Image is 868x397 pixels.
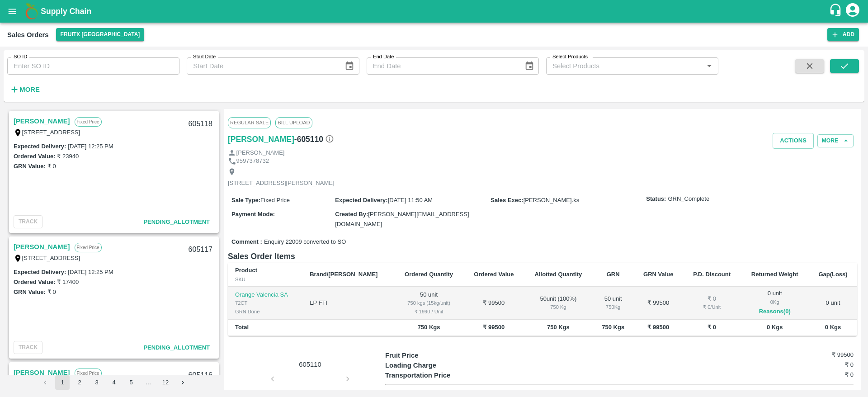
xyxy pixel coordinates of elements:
[68,143,113,150] label: [DATE] 12:25 PM
[22,129,80,136] label: [STREET_ADDRESS]
[75,117,102,127] p: Fixed Price
[236,149,285,157] p: [PERSON_NAME]
[818,271,847,278] b: Gap(Loss)
[549,60,701,72] input: Select Products
[767,324,783,331] b: 0 Kgs
[341,57,358,75] button: Choose date
[183,365,218,386] div: 605116
[367,57,517,75] input: End Date
[602,324,624,331] b: 750 Kgs
[75,369,102,378] p: Fixed Price
[809,287,857,320] td: 0 unit
[143,344,210,351] span: Pending_Allotment
[464,287,524,320] td: ₹ 99500
[302,287,394,320] td: LP FTI
[388,197,433,203] span: [DATE] 11:50 AM
[228,117,271,128] span: Regular Sale
[310,271,377,278] b: Brand/[PERSON_NAME]
[829,3,844,19] div: customer-support
[141,378,156,387] div: …
[235,291,295,299] p: Orange Valencia SA
[14,115,70,127] a: [PERSON_NAME]
[524,197,580,203] span: [PERSON_NAME].ks
[600,303,627,311] div: 750 Kg
[41,5,829,18] a: Supply Chain
[703,60,715,72] button: Open
[231,197,260,203] label: Sale Type :
[643,271,673,278] b: GRN Value
[668,195,709,203] span: GRN_Complete
[68,269,113,275] label: [DATE] 12:25 PM
[47,288,56,295] label: ₹ 0
[817,134,854,147] button: More
[405,271,453,278] b: Ordered Quantity
[193,53,216,61] label: Start Date
[37,375,191,390] nav: pagination navigation
[483,324,505,331] b: ₹ 99500
[491,197,523,203] label: Sales Exec :
[187,57,337,75] input: Start Date
[418,324,440,331] b: 750 Kgs
[41,7,91,16] b: Supply Chain
[90,375,104,390] button: Go to page 3
[373,53,394,61] label: End Date
[175,375,190,390] button: Go to next page
[547,324,570,331] b: 750 Kgs
[14,279,55,285] label: Ordered Value:
[231,238,262,246] label: Comment :
[235,307,295,316] div: GRN Done
[385,370,502,380] p: Transportation Price
[19,86,40,93] strong: More
[14,53,27,61] label: SO ID
[235,299,295,307] div: 72CT
[276,359,344,369] p: 605110
[827,28,859,41] button: Add
[124,375,138,390] button: Go to page 5
[646,195,666,203] label: Status:
[275,117,312,128] span: Bill Upload
[385,350,502,360] p: Fruit Price
[775,350,854,359] h6: ₹ 99500
[693,271,731,278] b: P.D. Discount
[531,295,585,312] div: 50 unit ( 100 %)
[235,275,295,284] div: SKU
[55,375,70,390] button: page 1
[773,133,814,149] button: Actions
[751,271,798,278] b: Returned Weight
[47,163,56,170] label: ₹ 0
[228,250,857,263] h6: Sales Order Items
[600,295,627,312] div: 50 unit
[23,2,41,20] img: logo
[708,324,716,331] b: ₹ 0
[335,197,387,203] label: Expected Delivery :
[183,239,218,260] div: 605117
[335,211,469,227] span: [PERSON_NAME][EMAIL_ADDRESS][DOMAIN_NAME]
[14,153,55,160] label: Ordered Value:
[14,269,66,275] label: Expected Delivery :
[775,388,854,397] h6: ₹ 99500
[14,163,46,170] label: GRN Value:
[228,133,294,146] a: [PERSON_NAME]
[748,298,802,306] div: 0 Kg
[775,360,854,369] h6: ₹ 0
[14,143,66,150] label: Expected Delivery :
[75,243,102,252] p: Fixed Price
[14,367,70,378] a: [PERSON_NAME]
[385,360,502,370] p: Loading Charge
[57,153,79,160] label: ₹ 23940
[183,113,218,135] div: 605118
[401,299,456,307] div: 750 kgs (15kg/unit)
[57,279,79,285] label: ₹ 17400
[260,197,290,203] span: Fixed Price
[2,1,23,22] button: open drawer
[231,211,275,217] label: Payment Mode :
[264,238,346,246] span: Enquiry 22009 converted to SO
[235,267,257,274] b: Product
[335,211,368,217] label: Created By :
[607,271,620,278] b: GRN
[143,218,210,225] span: Pending_Allotment
[294,133,334,146] h6: - 605110
[228,179,335,188] p: [STREET_ADDRESS][PERSON_NAME]
[107,375,121,390] button: Go to page 4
